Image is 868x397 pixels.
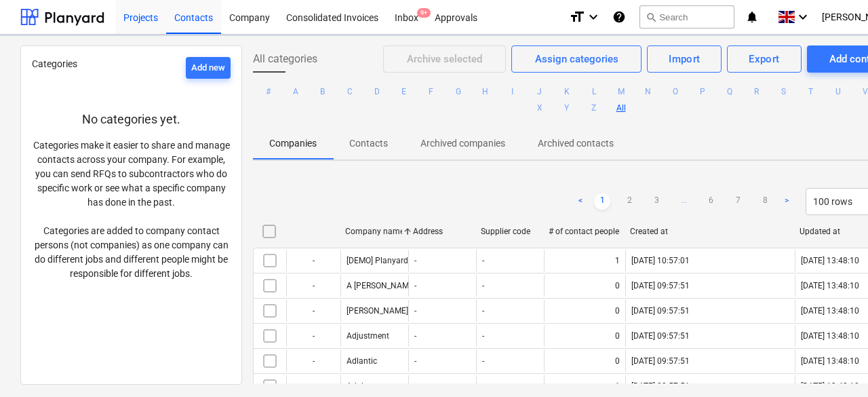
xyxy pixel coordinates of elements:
[667,83,684,100] button: O
[631,356,690,366] div: [DATE] 09:57:51
[347,356,377,366] div: Adlantic
[613,83,629,100] button: M
[639,5,734,29] button: Search
[414,356,416,366] div: -
[648,193,665,210] a: Page 3
[538,136,614,151] p: Archived contacts
[286,325,340,347] div: -
[801,331,859,341] div: [DATE] 13:48:10
[745,9,759,25] i: notifications
[646,12,656,22] span: search
[730,193,746,210] a: Page 7
[549,227,619,236] div: # of contact people
[615,331,620,341] div: 0
[505,83,521,100] button: I
[615,256,620,265] div: 1
[414,281,416,290] div: -
[414,306,416,316] div: -
[559,100,575,116] button: Y
[413,227,470,236] div: Address
[615,356,620,366] div: 0
[477,83,494,100] button: H
[630,227,789,236] div: Created at
[414,256,416,265] div: -
[776,83,792,100] button: S
[559,83,575,100] button: K
[615,306,620,316] div: 0
[532,100,548,116] button: X
[260,83,277,100] button: #
[286,375,340,397] div: -
[349,136,388,151] p: Contacts
[749,83,765,100] button: R
[347,256,452,265] div: [DEMO] Planyard Electric LLC
[613,100,629,116] button: All
[481,227,538,236] div: Supplier code
[191,60,225,76] div: Add new
[417,8,431,18] span: 9+
[286,250,340,271] div: -
[286,275,340,297] div: -
[801,281,859,290] div: [DATE] 13:48:10
[269,136,317,151] p: Companies
[631,381,690,391] div: [DATE] 09:57:51
[347,306,434,316] div: [PERSON_NAME] of Glin
[801,306,859,316] div: [DATE] 13:48:10
[342,83,358,100] button: C
[675,193,692,210] a: ...
[585,9,601,25] i: keyboard_arrow_down
[347,381,370,391] div: Adobe
[801,381,859,391] div: [DATE] 13:48:10
[615,381,620,391] div: 1
[186,57,231,79] button: Add new
[801,356,859,366] div: [DATE] 13:48:10
[369,83,385,100] button: D
[631,306,690,316] div: [DATE] 09:57:51
[511,45,642,73] button: Assign categories
[482,356,484,366] div: -
[631,281,690,290] div: [DATE] 09:57:51
[640,83,656,100] button: N
[253,51,317,67] span: All categories
[347,281,416,290] div: A [PERSON_NAME]
[727,45,801,73] button: Export
[669,50,701,68] div: Import
[396,83,412,100] button: E
[482,331,484,341] div: -
[414,381,416,391] div: -
[594,193,610,210] a: Page 1 is your current page
[572,193,589,210] a: Previous page
[801,256,859,265] div: [DATE] 13:48:10
[757,193,773,210] a: Page 8
[315,83,331,100] button: B
[423,83,439,100] button: F
[347,331,389,341] div: Adjustment
[803,83,819,100] button: T
[32,111,231,128] p: No categories yet.
[631,256,690,265] div: [DATE] 10:57:01
[414,331,416,341] div: -
[703,193,719,210] a: Page 6
[569,9,585,25] i: format_size
[345,227,402,236] div: Company name
[586,83,602,100] button: L
[749,50,780,68] div: Export
[286,350,340,372] div: -
[450,83,467,100] button: G
[482,281,484,290] div: -
[586,100,602,116] button: Z
[694,83,711,100] button: P
[631,331,690,341] div: [DATE] 09:57:51
[535,50,618,68] div: Assign categories
[420,136,505,151] p: Archived companies
[830,83,846,100] button: U
[778,193,795,210] a: Next page
[615,281,620,290] div: 0
[722,83,738,100] button: Q
[286,300,340,322] div: -
[482,381,484,391] div: -
[288,83,304,100] button: A
[621,193,637,210] a: Page 2
[482,306,484,316] div: -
